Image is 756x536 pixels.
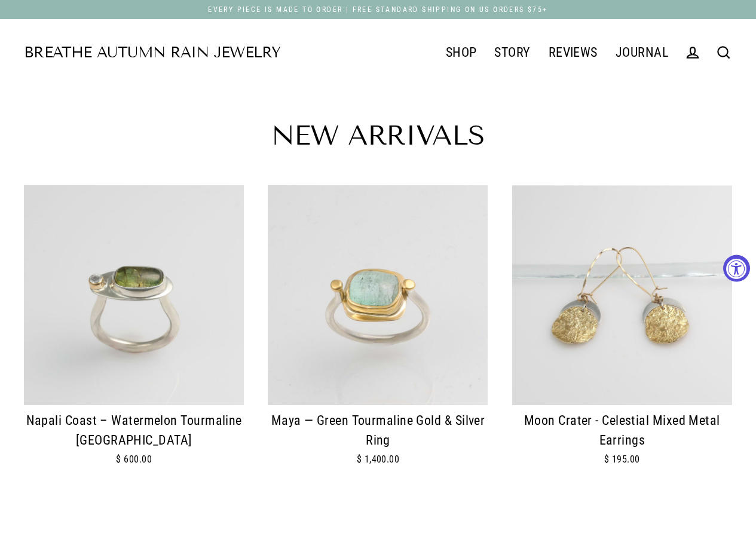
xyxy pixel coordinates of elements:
[24,185,244,488] a: One-of-a-kind watermelon tourmaline silver ring with white topaz accent – Napali Coast by Breathe...
[607,38,677,68] a: JOURNAL
[437,38,486,68] a: SHOP
[24,185,244,405] img: One-of-a-kind watermelon tourmaline silver ring with white topaz accent – Napali Coast by Breathe...
[24,45,280,60] a: Breathe Autumn Rain Jewelry
[280,37,677,68] div: Primary
[540,38,607,68] a: REVIEWS
[24,122,732,149] h1: New Arrivals
[357,454,400,465] span: $ 1,400.00
[723,255,750,281] button: Accessibility Widget, click to open
[24,411,244,451] div: Napali Coast – Watermelon Tourmaline [GEOGRAPHIC_DATA]
[512,411,732,451] div: Moon Crater - Celestial Mixed Metal Earrings
[268,185,488,405] img: One-of-a-kind green tourmaline gold and silver ring – Maya design by Breathe Autumn Rain
[116,454,152,465] span: $ 600.00
[268,185,488,488] a: One-of-a-kind green tourmaline gold and silver ring – Maya design by Breathe Autumn Rain Maya — G...
[512,185,732,488] a: Moon Crater - Celestial Mixed Metal Earrings$ 195.00
[485,38,539,68] a: STORY
[268,411,488,451] div: Maya — Green Tourmaline Gold & Silver Ring
[604,454,640,465] span: $ 195.00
